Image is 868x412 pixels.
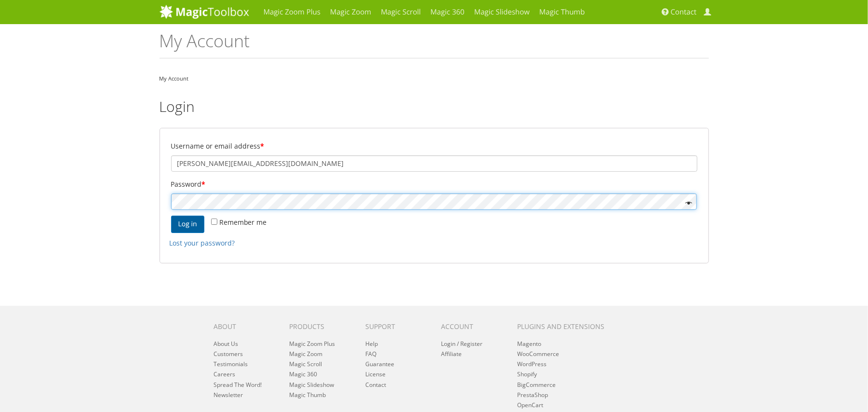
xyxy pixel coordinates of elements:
a: Magic Slideshow [289,381,334,389]
input: Remember me [211,219,217,225]
a: WordPress [517,360,547,368]
a: About Us [214,340,238,348]
a: Newsletter [214,391,243,399]
a: Magic 360 [289,370,317,378]
a: Shopify [517,370,537,378]
a: License [365,370,386,378]
h6: Plugins and extensions [517,323,616,330]
a: Lost your password? [170,238,235,247]
h6: Support [365,323,427,330]
a: Careers [214,370,235,378]
h2: Login [160,98,709,114]
img: MagicToolbox.com - Image tools for your website [160,4,249,19]
h6: Products [289,323,350,330]
label: Username or email address [171,139,697,153]
a: Affiliate [441,350,462,358]
a: BigCommerce [517,381,556,389]
button: Log in [171,216,204,233]
a: Magic Thumb [289,391,326,399]
span: Contact [671,7,697,17]
h6: About [214,323,275,330]
a: Testimonials [214,360,248,368]
a: Magento [517,340,541,348]
a: PrestaShop [517,391,548,399]
h6: Account [441,323,502,330]
label: Password [171,178,697,191]
a: WooCommerce [517,350,559,358]
a: Contact [365,381,386,389]
nav: My Account [160,73,709,84]
a: Help [365,340,378,348]
a: FAQ [365,350,376,358]
a: OpenCart [517,401,543,409]
a: Customers [214,350,243,358]
a: Magic Scroll [289,360,322,368]
a: Magic Zoom [289,350,322,358]
a: Login / Register [441,340,482,348]
a: Spread The Word! [214,381,262,389]
a: Magic Zoom Plus [289,340,335,348]
a: Guarantee [365,360,394,368]
span: Remember me [219,218,267,227]
h1: My Account [160,31,709,58]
